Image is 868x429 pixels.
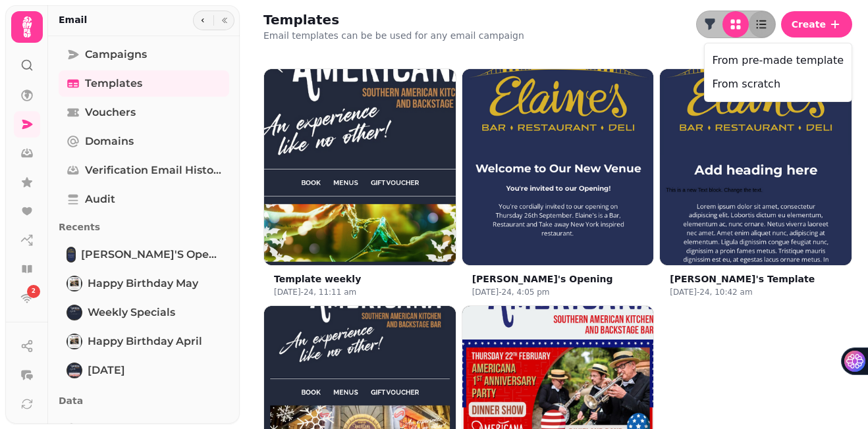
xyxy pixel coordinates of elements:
a: 2 [14,285,40,311]
p: [DATE]-24, 10:42 am [670,287,842,297]
p: Data [59,389,229,413]
img: Happy Birthday April [68,335,81,348]
a: Mother's Day[DATE] [59,357,229,384]
button: [PERSON_NAME]'s Template [670,272,815,286]
h2: Templates [263,11,516,29]
img: Template weekly [216,21,503,308]
p: [DATE]-24, 11:11 am [274,287,446,297]
span: 2 [32,287,36,296]
img: Elaine's Opening - New Menu Launched [68,248,74,261]
button: From pre-made template [705,49,852,72]
p: Email templates can be be used for any email campaign [263,29,524,42]
a: Campaigns [59,41,229,68]
p: Recents [59,215,229,239]
a: Domains [59,128,229,155]
span: Domains [85,134,134,149]
span: [PERSON_NAME]'s Opening - New Menu Launched [81,247,221,263]
span: Happy Birthday April [88,334,202,349]
a: Elaine's Opening - New Menu Launched[PERSON_NAME]'s Opening - New Menu Launched [59,241,229,268]
button: [PERSON_NAME]'s Opening [472,272,613,286]
img: Happy Birthday May [68,277,81,290]
img: Weekly Specials [68,306,81,319]
a: Happy Birthday MayHappy Birthday May [59,270,229,297]
a: Weekly SpecialsWeekly Specials [59,299,229,326]
button: Template weekly [274,272,361,286]
img: Mother's Day [68,364,81,377]
a: Templates [59,70,229,97]
h2: Email [59,13,87,26]
a: Audit [59,186,229,213]
span: Happy Birthday May [88,276,198,291]
span: Campaigns [85,47,147,63]
span: Verification email history [85,163,221,178]
span: Vouchers [85,105,136,120]
a: Verification email history [59,157,229,184]
span: Weekly Specials [88,305,175,320]
span: [DATE] [88,363,125,378]
a: Vouchers [59,99,229,126]
button: Create [781,11,852,38]
a: Happy Birthday AprilHappy Birthday April [59,328,229,355]
span: Templates [85,76,142,91]
p: [DATE]-24, 4:05 pm [472,287,644,297]
span: Audit [85,191,115,207]
img: Elaine's Opening [414,21,701,308]
button: From scratch [705,72,852,96]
